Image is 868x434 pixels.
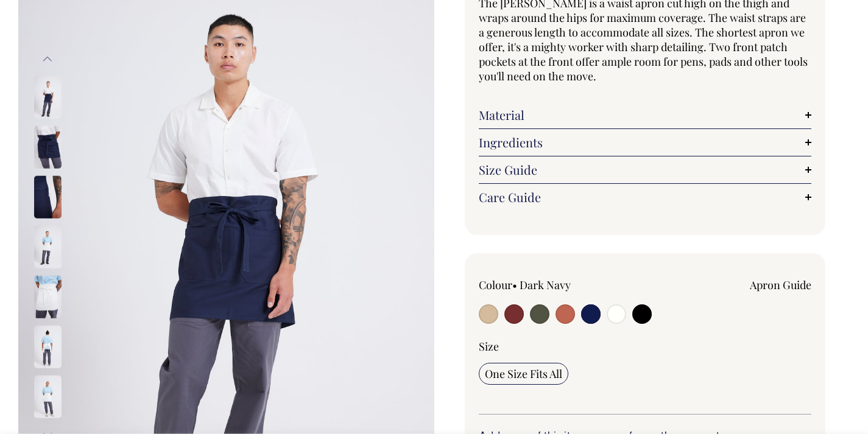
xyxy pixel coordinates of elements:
[479,190,812,205] a: Care Guide
[34,226,62,268] img: off-white
[479,278,612,292] div: Colour
[38,45,57,72] button: Previous
[479,363,568,385] input: One Size Fits All
[34,376,62,418] img: off-white
[479,135,812,150] a: Ingredients
[485,366,562,381] span: One Size Fits All
[520,278,571,292] label: Dark Navy
[479,339,812,354] div: Size
[512,278,517,292] span: •
[34,176,62,219] img: dark-navy
[34,126,62,169] img: dark-navy
[479,108,812,122] a: Material
[34,276,62,318] img: off-white
[479,163,812,177] a: Size Guide
[750,278,811,292] a: Apron Guide
[34,76,62,119] img: dark-navy
[34,326,62,368] img: off-white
